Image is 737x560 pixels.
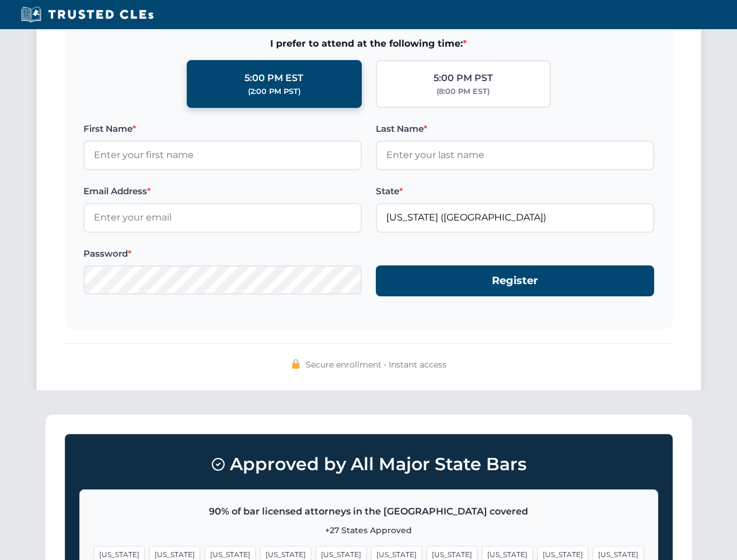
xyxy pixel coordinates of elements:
[83,122,362,136] label: First Name
[248,86,301,97] div: (2:00 PM PST)
[291,359,301,369] img: 🔒
[376,265,654,296] button: Register
[83,184,362,198] label: Email Address
[376,141,654,170] input: Enter your last name
[83,36,654,51] span: I prefer to attend at the following time:
[83,141,362,170] input: Enter your first name
[376,122,654,136] label: Last Name
[79,449,658,480] h3: Approved by All Major State Bars
[376,203,654,232] input: Florida (FL)
[434,71,493,86] div: 5:00 PM PST
[18,6,157,23] img: Trusted CLEs
[306,358,446,371] span: Secure enrollment • Instant access
[376,184,654,198] label: State
[244,71,303,86] div: 5:00 PM EST
[436,86,490,97] div: (8:00 PM EST)
[94,524,644,537] p: +27 States Approved
[83,247,362,261] label: Password
[83,203,362,232] input: Enter your email
[94,504,644,519] p: 90% of bar licensed attorneys in the [GEOGRAPHIC_DATA] covered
